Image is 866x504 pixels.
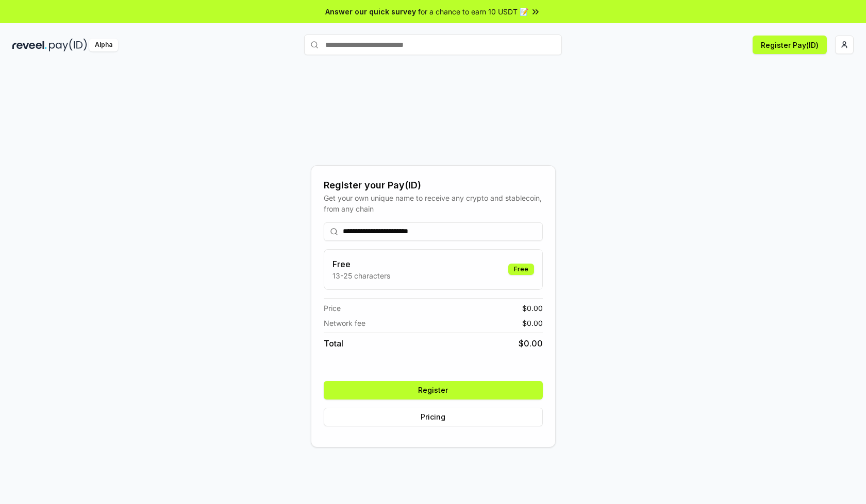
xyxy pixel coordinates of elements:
span: for a chance to earn 10 USDT 📝 [418,6,528,17]
span: $ 0.00 [522,303,543,314]
div: Free [508,264,534,275]
button: Pricing [324,408,543,426]
img: pay_id [49,39,87,51]
span: $ 0.00 [519,337,543,350]
span: $ 0.00 [522,318,543,328]
button: Register Pay(ID) [753,36,827,54]
button: Register [324,381,543,399]
img: reveel_dark [12,39,47,51]
div: Alpha [89,39,118,51]
span: Total [324,337,343,350]
div: Get your own unique name to receive any crypto and stablecoin, from any chain [324,193,543,214]
h3: Free [332,258,390,270]
p: 13-25 characters [332,270,390,281]
span: Answer our quick survey [325,6,416,17]
span: Network fee [324,318,365,328]
div: Register your Pay(ID) [324,178,543,193]
span: Price [324,303,341,314]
